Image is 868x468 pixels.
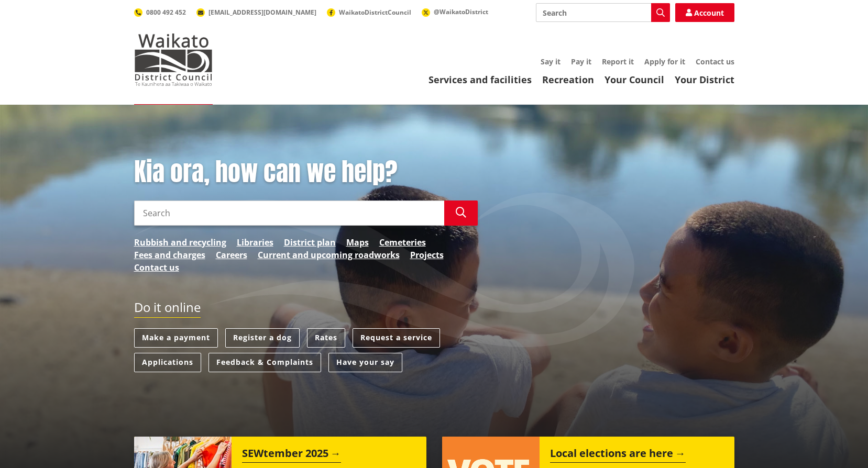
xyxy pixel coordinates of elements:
[242,447,341,463] h2: SEWtember 2025
[379,236,426,249] a: Cemeteries
[134,157,478,187] h1: Kia ora, how can we help?
[602,57,634,66] a: Report it
[134,249,205,261] a: Fees and charges
[644,57,685,66] a: Apply for it
[675,3,734,22] a: Account
[696,57,734,66] a: Contact us
[225,328,300,348] a: Register a dog
[410,249,444,261] a: Projects
[536,3,670,22] input: Search input
[675,73,734,86] a: Your District
[571,57,591,66] a: Pay it
[196,8,316,17] a: [EMAIL_ADDRESS][DOMAIN_NAME]
[237,236,273,249] a: Libraries
[216,249,247,261] a: Careers
[146,8,186,17] span: 0800 492 452
[284,236,336,249] a: District plan
[346,236,369,249] a: Maps
[422,7,488,16] a: @WaikatoDistrict
[134,300,201,318] h2: Do it online
[428,73,532,86] a: Services and facilities
[550,447,686,463] h2: Local elections are here
[605,73,664,86] a: Your Council
[134,236,226,249] a: Rubbish and recycling
[307,328,345,348] a: Rates
[542,73,594,86] a: Recreation
[327,8,411,17] a: WaikatoDistrictCouncil
[434,7,488,16] span: @WaikatoDistrict
[134,34,213,86] img: Waikato District Council - Te Kaunihera aa Takiwaa o Waikato
[134,328,218,348] a: Make a payment
[258,249,400,261] a: Current and upcoming roadworks
[134,200,444,226] input: Search input
[328,353,402,372] a: Have your say
[208,8,316,17] span: [EMAIL_ADDRESS][DOMAIN_NAME]
[208,353,321,372] a: Feedback & Complaints
[134,261,179,274] a: Contact us
[134,353,201,372] a: Applications
[353,328,440,348] a: Request a service
[541,57,561,66] a: Say it
[339,8,411,17] span: WaikatoDistrictCouncil
[134,8,186,17] a: 0800 492 452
